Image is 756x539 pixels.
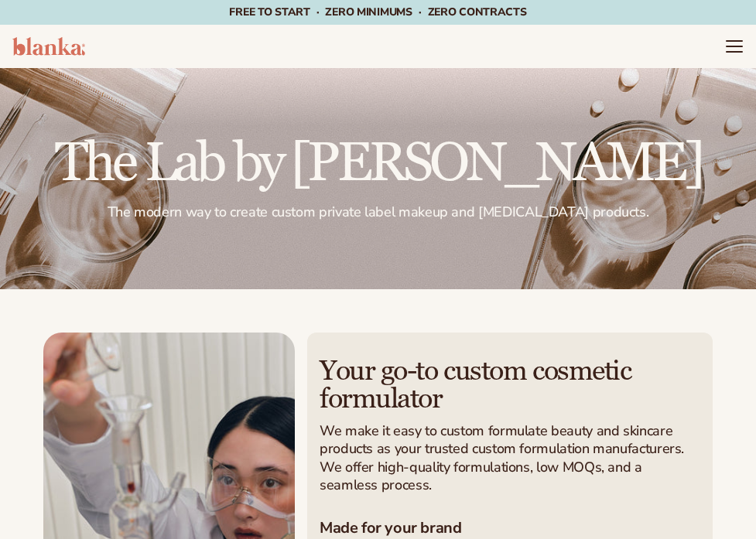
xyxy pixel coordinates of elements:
[320,422,700,495] p: We make it easy to custom formulate beauty and skincare products as your trusted custom formulati...
[12,37,85,56] img: logo
[43,137,713,191] h2: The Lab by [PERSON_NAME]
[320,357,700,413] h1: Your go-to custom cosmetic formulator
[320,520,700,537] h3: Made for your brand
[725,37,744,56] summary: Menu
[43,203,713,221] p: The modern way to create custom private label makeup and [MEDICAL_DATA] products.
[229,5,526,19] span: Free to start · ZERO minimums · ZERO contracts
